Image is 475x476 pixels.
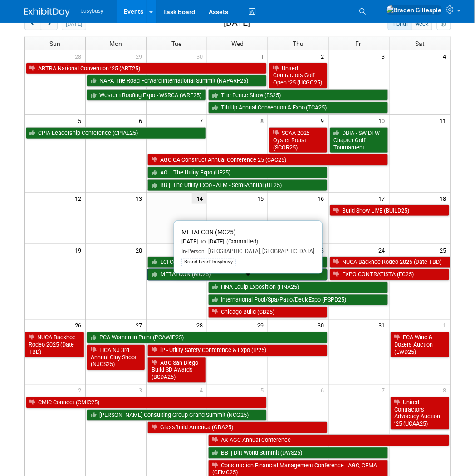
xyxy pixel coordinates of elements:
a: Build Show LIVE (BUILD25) [330,205,450,217]
a: NUCA Backhoe Rodeo 2025 (Date TBD) [330,257,451,268]
span: 20 [135,244,146,256]
span: 10 [378,115,389,126]
a: [PERSON_NAME] Consulting Group Grand Summit (NCG25) [87,410,267,421]
a: BB || Dirt World Summit (DWS25) [208,447,388,459]
span: 30 [317,320,328,331]
a: SCAA 2025 Oyster Roast (SCOR25) [269,127,328,153]
a: DBIA - SW DFW Chapter Golf Tournament [330,127,388,153]
a: ECA Wine & Dozers Auction (EWD25) [391,332,450,358]
span: Thu [293,40,304,47]
a: AO || The Utility Expo (UE25) [147,167,328,178]
span: Wed [231,40,244,47]
span: 2 [77,385,85,396]
span: 8 [442,385,451,396]
button: month [388,18,412,30]
span: 5 [260,385,268,396]
span: 12 [74,193,85,204]
span: 26 [74,320,85,331]
span: 2 [320,50,328,62]
span: 13 [135,193,146,204]
span: 5 [77,115,85,126]
a: NUCA Backhoe Rodeo 2025 (Date TBD) [25,332,85,358]
span: 23 [317,244,328,256]
a: International Pool/Spa/Patio/Deck Expo (PSPD25) [208,294,388,306]
span: 8 [260,115,268,126]
span: 27 [135,320,146,331]
a: HNA Equip Exposition (HNA25) [208,282,388,293]
span: 18 [439,193,451,204]
span: 1 [260,50,268,62]
span: 4 [199,385,207,396]
span: Sun [49,40,60,47]
a: ARTBA National Convention ’25 (ART25) [26,63,267,74]
img: Braden Gillespie [386,5,442,15]
span: 4 [442,50,451,62]
a: CPIA Leadership Conference (CPIAL25) [26,127,206,139]
span: 9 [320,115,328,126]
span: 19 [74,244,85,256]
a: United Contractors Golf Open ’25 (UCGO25) [269,63,328,89]
a: PCA Women in Paint (PCAWIP25) [87,332,328,344]
a: Western Roofing Expo - WSRCA (WRE25) [87,89,206,101]
span: 3 [381,50,389,62]
div: [DATE] to [DATE] [181,238,315,246]
span: [GEOGRAPHIC_DATA], [GEOGRAPHIC_DATA] [205,248,315,254]
span: METALCON (MC25) [181,228,236,236]
a: CMIC Connect (CMIC25) [26,397,267,409]
span: Mon [110,40,122,47]
span: 28 [74,50,85,62]
a: iP - Utility Safety Conference & Expo (IP25) [147,345,328,357]
a: GlassBuild America (GBA25) [147,422,328,434]
button: prev [24,18,41,30]
a: The Fence Show (FS25) [208,89,388,101]
a: AK AGC Annual Conference [208,435,450,446]
span: 24 [378,244,389,256]
span: (Committed) [225,238,259,245]
span: 29 [135,50,146,62]
span: 15 [256,193,268,204]
span: 29 [256,320,268,331]
button: [DATE] [62,18,86,30]
span: In-Person [181,248,205,254]
a: LICA NJ 3rd Annual Clay Shoot (NJCS25) [87,345,145,371]
span: 6 [320,385,328,396]
span: Tue [172,40,182,47]
i: Personalize Calendar [441,21,447,27]
span: 25 [439,244,451,256]
img: ExhibitDay [24,8,70,17]
a: AGC CA Construct Annual Conference 25 (CAC25) [147,154,388,166]
span: busybusy [81,8,103,14]
a: EXPO CONTRATISTA (EC25) [330,269,450,281]
a: Chicago Build (CB25) [208,307,328,318]
span: 11 [439,115,451,126]
span: 31 [378,320,389,331]
a: METALCON (MC25) [147,269,328,281]
a: NAPA The Road Forward International Summit (NAPARF25) [87,75,267,87]
span: 17 [378,193,389,204]
span: 3 [138,385,146,396]
span: 7 [199,115,207,126]
span: 7 [381,385,389,396]
span: 1 [442,320,451,331]
a: LCI Congress - 27th Annual (LCI25) [147,257,328,268]
button: myCustomButton [437,18,451,30]
div: Brand Lead: busybusy [181,258,236,267]
span: 28 [196,320,207,331]
button: week [411,18,432,30]
span: 30 [196,50,207,62]
span: Fri [356,40,363,47]
span: 16 [317,193,328,204]
span: Sat [415,40,425,47]
a: United Contractors Advocacy Auction ’25 (UCAA25) [391,397,450,430]
h2: [DATE] [224,18,250,28]
button: next [41,18,58,30]
span: 6 [138,115,146,126]
a: AGC San Diego Build SD Awards (BSDA25) [147,357,206,383]
span: 14 [192,193,207,204]
a: BB || The Utility Expo - AEM - Semi-Annual (UE25) [147,179,328,191]
a: Tilt-Up Annual Convention & Expo (TCA25) [208,102,388,114]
